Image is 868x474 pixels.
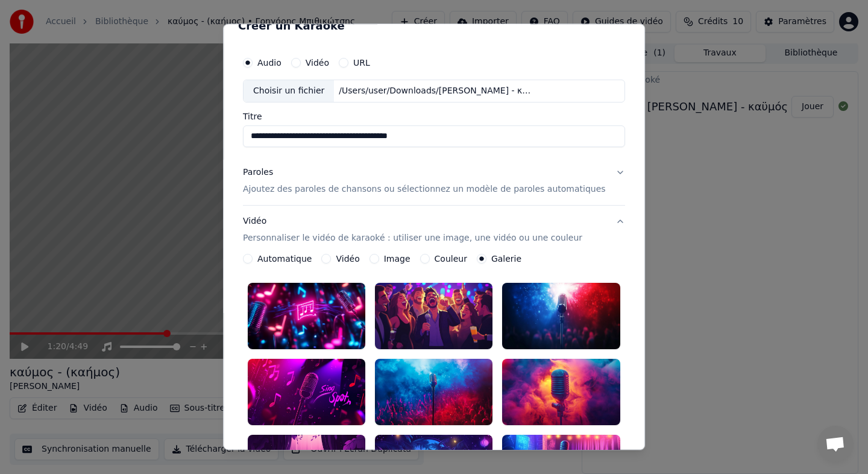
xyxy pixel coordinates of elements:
label: Titre [243,112,625,121]
button: VidéoPersonnaliser le vidéo de karaoké : utiliser une image, une vidéo ou une couleur [243,206,625,254]
label: Image [384,254,410,263]
button: ParolesAjoutez des paroles de chansons ou sélectionnez un modèle de paroles automatiques [243,157,625,205]
p: Ajoutez des paroles de chansons ou sélectionnez un modèle de paroles automatiques [243,183,606,195]
div: /Users/user/Downloads/[PERSON_NAME] - καϋμός - (καημός).mp3 [335,85,539,97]
label: Audio [257,58,281,67]
p: Personnaliser le vidéo de karaoké : utiliser une image, une vidéo ou une couleur [243,232,582,244]
label: Vidéo [306,58,329,67]
label: Galerie [491,254,521,263]
div: Paroles [243,166,273,179]
label: Automatique [257,254,312,263]
label: URL [353,58,370,67]
div: Vidéo [243,215,582,244]
div: Choisir un fichier [244,80,334,102]
label: Vidéo [336,254,360,263]
h2: Créer un Karaoké [238,21,630,31]
label: Couleur [435,254,467,263]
